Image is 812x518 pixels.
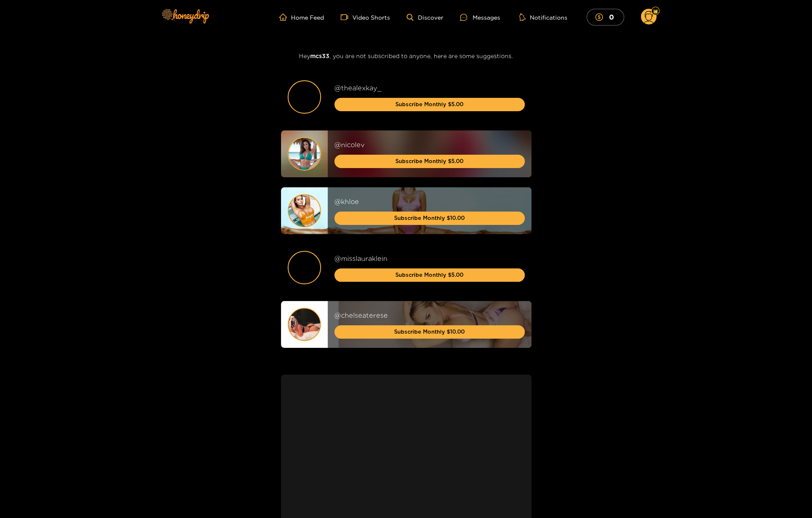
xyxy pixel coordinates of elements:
[334,311,525,320] div: @ chelseaterese
[341,13,352,21] span: video-camera
[341,13,390,21] a: Video Shorts
[334,140,525,150] div: @ nicolev
[288,138,320,170] img: sfsdf
[517,13,570,21] button: Notifications
[395,270,463,279] span: Subscribe Monthly $5.00
[279,13,291,21] span: home
[395,157,463,165] span: Subscribe Monthly $5.00
[334,325,525,339] button: Subscribe Monthly $10.00
[281,51,531,61] h3: Hey , you are not subscribed to anyone, here are some suggestions.
[334,83,525,93] div: @ thealexkay_
[334,212,525,225] button: Subscribe Monthly $10.00
[394,214,465,222] span: Subscribe Monthly $10.00
[334,155,525,168] button: Subscribe Monthly $5.00
[288,309,320,340] img: sfsdf
[595,13,607,21] span: dollar
[279,13,324,21] a: Home Feed
[334,268,525,282] button: Subscribe Monthly $5.00
[288,195,320,227] img: sfsdf
[395,100,463,108] span: Subscribe Monthly $5.00
[334,197,525,207] div: @ khloe
[407,14,443,21] a: Discover
[310,53,329,59] span: mcs33
[587,9,624,25] button: 0
[394,327,465,336] span: Subscribe Monthly $10.00
[460,13,500,22] div: Messages
[653,9,658,14] img: Fan Level
[334,98,525,111] button: Subscribe Monthly $5.00
[334,254,525,263] div: @ misslauraklein
[608,13,615,21] mark: 0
